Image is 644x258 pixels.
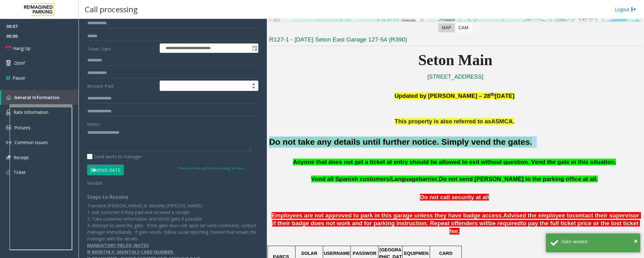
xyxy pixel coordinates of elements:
[6,140,11,145] img: 'icon'
[272,212,641,227] span: contact their supervisor if their badge does not work and for parking instruction. Repeat offende...
[87,222,258,242] p: 3. Attempt to vend the gate. If the gate does not open on vend command, contact manager immediate...
[615,6,636,13] a: Logout
[87,242,149,248] u: MANDATORY FIELDS: NOTES
[455,23,472,32] label: CAM
[438,23,455,32] label: Map
[293,159,616,165] span: Anyone that does not get a ticket at entry should be allowed to exit without question. Vend the g...
[418,52,493,68] span: Seton Main
[503,212,572,219] span: Advised the employee to
[269,137,532,147] font: Do not take any details until further notice. Simply vend the gates.
[6,95,11,100] img: 'icon'
[6,170,10,175] img: 'icon'
[87,216,258,222] p: 2. Take customer information and VEND gate if possible.
[87,180,102,186] span: Vended
[6,126,11,130] img: 'icon'
[6,155,11,160] img: 'icon'
[427,74,483,80] a: [STREET_ADDRESS]
[87,194,258,200] h4: Steps to Resolve
[87,165,124,175] button: Vend Gate
[439,176,598,182] span: Do not send [PERSON_NAME] to the parking office at all.
[1,90,79,105] a: General Information
[634,236,637,246] button: Close
[311,176,419,182] span: Vend all Spanish customers/Language
[395,118,491,125] span: This property is also referred to as
[324,251,350,256] span: USERNAME
[87,249,174,255] u: IF MONTHLY- MONTHLY CARD NUMBER.
[251,44,258,53] span: Toggle popup
[87,209,258,216] p: 1. Ask customer if they paid and received a receipt.
[489,220,521,227] span: be required
[249,86,258,91] span: Decrease value
[562,238,636,245] div: Gate vended
[82,2,141,17] h3: Call processing
[14,60,25,66] span: Dtmf
[419,176,439,182] span: barrier.
[6,109,10,115] img: 'icon'
[178,166,244,171] small: Vend will be performed using 9# tone
[87,153,142,160] label: Send alerts to manager
[14,94,60,100] span: General Information
[85,81,158,91] label: Amount Paid:
[13,45,30,52] span: Hang Up
[394,93,490,99] span: Updated by [PERSON_NAME] – 28
[13,75,25,81] span: Pause
[87,119,101,127] label: Notes:
[490,92,495,97] span: th
[495,93,515,99] span: [DATE]
[87,202,258,209] p: Transient [PERSON_NAME] & Monthly [PERSON_NAME]:
[269,36,641,46] h3: R127-1 - [DATE] Seton East Garage 127-54 (R390)
[249,81,258,86] span: Increase value
[491,118,515,125] span: ASMCA.
[634,237,637,245] span: ×
[85,43,158,53] label: Ticket Date:
[272,212,503,219] span: Employees are not approved to park in this garage unless they have badge access.
[449,220,640,234] span: to pay the full ticket price or the lost ticket fee.
[631,6,636,13] img: logout
[420,194,489,200] span: Do not call security at all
